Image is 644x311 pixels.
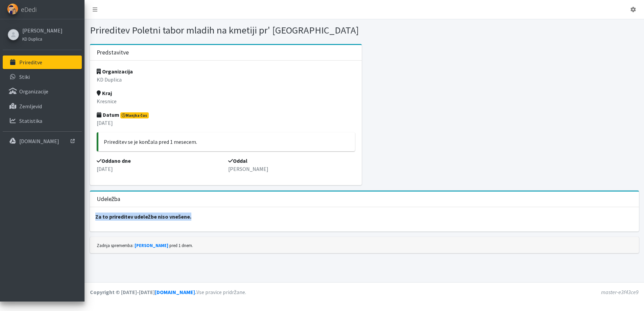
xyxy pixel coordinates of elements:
[3,99,82,113] a: Zemljevid
[97,68,133,75] strong: Organizacija
[3,70,82,84] a: Stiki
[22,26,63,35] a: [PERSON_NAME]
[104,138,350,146] p: Prireditev se je končala pred 1 mesecem.
[97,157,131,164] strong: Oddano dne
[228,165,355,173] p: [PERSON_NAME]
[19,138,59,145] p: [DOMAIN_NAME]
[97,75,355,84] p: KD Duplica
[3,114,82,128] a: Statistika
[120,112,149,118] span: Manjka čas
[19,73,30,80] p: Stiki
[22,36,42,42] small: KD Duplica
[601,289,639,295] em: master-e3f43ce9
[97,196,121,203] h3: Udeležba
[97,97,355,105] p: Kresnice
[21,4,37,15] span: eDedi
[3,134,82,148] a: [DOMAIN_NAME]
[7,3,18,15] img: eDedi
[155,289,195,295] a: [DOMAIN_NAME]
[90,24,362,36] h1: Prireditev Poletni tabor mladih na kmetiji pr' [GEOGRAPHIC_DATA]
[97,165,223,173] p: [DATE]
[19,117,42,124] p: Statistika
[19,59,42,66] p: Prireditve
[19,88,48,95] p: Organizacije
[97,49,129,56] h3: Predstavitve
[90,289,196,295] strong: Copyright © [DATE]-[DATE] .
[97,90,112,96] strong: Kraj
[97,243,193,248] small: Zadnja sprememba: pred 1 dnem.
[228,157,247,164] strong: Oddal
[19,103,42,110] p: Zemljevid
[135,243,168,248] a: [PERSON_NAME]
[95,213,192,220] strong: Za to prireditev udeležbe niso vnešene.
[3,55,82,69] a: Prireditve
[3,85,82,98] a: Organizacije
[97,111,119,118] strong: Datum
[97,119,355,127] p: [DATE]
[85,282,644,302] footer: Vse pravice pridržane.
[22,35,63,43] a: KD Duplica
